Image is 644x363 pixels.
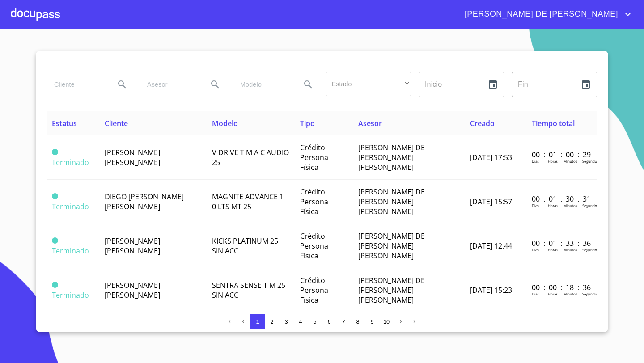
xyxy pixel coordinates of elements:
[563,247,577,252] p: Minutos
[582,247,599,252] p: Segundos
[470,197,512,207] span: [DATE] 15:57
[52,118,77,128] span: Estatus
[532,203,539,208] p: Dias
[532,159,539,164] p: Dias
[563,291,577,296] p: Minutos
[582,291,599,296] p: Segundos
[548,203,558,208] p: Horas
[297,74,319,95] button: Search
[47,72,108,97] input: search
[212,118,238,128] span: Modelo
[233,72,294,97] input: search
[470,285,512,295] span: [DATE] 15:23
[52,157,89,167] span: Terminado
[105,118,128,128] span: Cliente
[300,231,328,261] span: Crédito Persona Física
[327,318,330,325] span: 6
[370,318,373,325] span: 9
[52,246,89,256] span: Terminado
[470,152,512,162] span: [DATE] 17:53
[548,247,558,252] p: Horas
[548,291,558,296] p: Horas
[532,238,592,248] p: 00 : 01 : 33 : 36
[582,159,599,164] p: Segundos
[300,187,328,216] span: Crédito Persona Física
[300,118,315,128] span: Tipo
[52,282,58,288] span: Terminado
[250,314,265,329] button: 1
[265,314,279,329] button: 2
[52,193,58,199] span: Terminado
[326,72,411,96] div: ​
[383,318,390,325] span: 10
[563,159,577,164] p: Minutos
[458,7,633,21] button: account of current user
[532,247,539,252] p: Dias
[52,202,89,211] span: Terminado
[379,314,394,329] button: 10
[308,314,322,329] button: 5
[358,118,382,128] span: Asesor
[563,203,577,208] p: Minutos
[300,143,328,172] span: Crédito Persona Física
[351,314,365,329] button: 8
[336,314,351,329] button: 7
[270,318,273,325] span: 2
[212,236,278,256] span: KICKS PLATINUM 25 SIN ACC
[52,149,58,155] span: Terminado
[212,280,285,300] span: SENTRA SENSE T M 25 SIN ACC
[279,314,293,329] button: 3
[358,143,425,172] span: [PERSON_NAME] DE [PERSON_NAME] [PERSON_NAME]
[358,187,425,216] span: [PERSON_NAME] DE [PERSON_NAME] [PERSON_NAME]
[470,241,512,251] span: [DATE] 12:44
[532,150,592,160] p: 00 : 01 : 00 : 29
[532,118,575,128] span: Tiempo total
[470,118,495,128] span: Creado
[52,237,58,244] span: Terminado
[342,318,345,325] span: 7
[532,283,592,292] p: 00 : 00 : 18 : 36
[532,291,539,296] p: Dias
[204,74,226,95] button: Search
[458,7,623,21] span: [PERSON_NAME] DE [PERSON_NAME]
[293,314,308,329] button: 4
[105,148,160,167] span: [PERSON_NAME] [PERSON_NAME]
[256,318,259,325] span: 1
[299,318,302,325] span: 4
[358,231,425,261] span: [PERSON_NAME] DE [PERSON_NAME] [PERSON_NAME]
[212,192,284,211] span: MAGNITE ADVANCE 1 0 LTS MT 25
[105,280,160,300] span: [PERSON_NAME] [PERSON_NAME]
[111,74,133,95] button: Search
[358,275,425,305] span: [PERSON_NAME] DE [PERSON_NAME] [PERSON_NAME]
[284,318,288,325] span: 3
[548,159,558,164] p: Horas
[52,290,89,300] span: Terminado
[105,236,160,256] span: [PERSON_NAME] [PERSON_NAME]
[140,72,201,97] input: search
[300,275,328,305] span: Crédito Persona Física
[105,192,184,211] span: DIEGO [PERSON_NAME] [PERSON_NAME]
[322,314,336,329] button: 6
[532,194,592,204] p: 00 : 01 : 30 : 31
[212,148,289,167] span: V DRIVE T M A C AUDIO 25
[356,318,359,325] span: 8
[365,314,379,329] button: 9
[313,318,316,325] span: 5
[582,203,599,208] p: Segundos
